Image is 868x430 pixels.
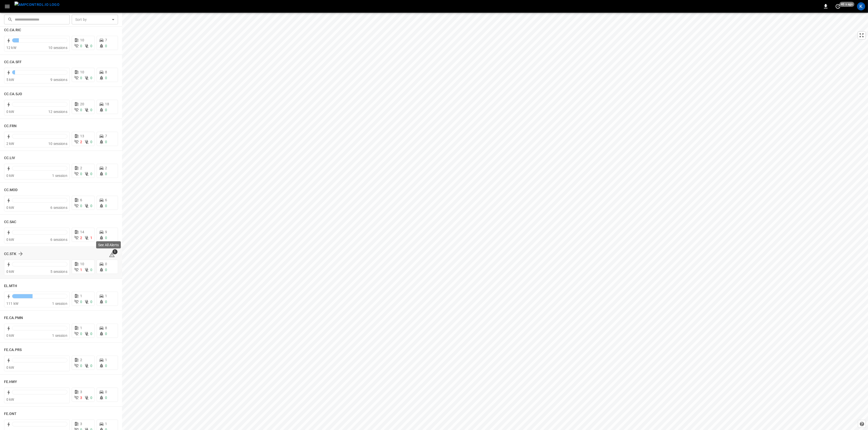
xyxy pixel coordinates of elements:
[6,174,14,178] span: 0 kW
[80,198,82,202] span: 6
[4,411,17,417] h6: FE.ONT
[105,262,107,266] span: 0
[4,27,21,33] h6: CC.CA.RIC
[80,134,84,138] span: 13
[6,46,16,50] span: 12 kW
[105,294,107,298] span: 1
[80,38,84,42] span: 10
[14,2,60,8] img: ampcontrol.io logo
[6,238,14,242] span: 0 kW
[80,300,82,304] span: 0
[4,187,18,193] h6: CC.MOD
[105,134,107,138] span: 7
[105,140,107,144] span: 0
[80,70,84,74] span: 10
[80,268,82,272] span: 1
[50,78,67,82] span: 9 sessions
[80,204,82,208] span: 0
[80,422,82,426] span: 3
[6,270,14,274] span: 0 kW
[105,204,107,208] span: 0
[80,326,82,330] span: 1
[50,270,67,274] span: 5 sessions
[4,315,23,321] h6: FE.CA.PMN
[4,59,22,65] h6: CC.CA.SFF
[4,283,17,289] h6: EL.MTH
[80,262,84,266] span: 10
[48,142,67,146] span: 10 sessions
[105,76,107,80] span: 0
[6,398,14,402] span: 0 kW
[90,204,92,208] span: 0
[105,396,107,400] span: 0
[52,302,67,306] span: 1 session
[105,358,107,362] span: 1
[105,172,107,176] span: 0
[80,108,82,112] span: 0
[90,108,92,112] span: 0
[840,2,855,7] span: 40 s ago
[48,110,67,114] span: 12 sessions
[80,390,82,394] span: 3
[105,102,109,106] span: 18
[80,230,84,234] span: 14
[6,366,14,370] span: 0 kW
[90,172,92,176] span: 0
[105,364,107,368] span: 0
[105,230,107,234] span: 9
[4,91,22,97] h6: CC.CA.SJO
[80,172,82,176] span: 0
[50,238,67,242] span: 6 sessions
[4,123,17,129] h6: CC.FRN
[6,206,14,210] span: 0 kW
[105,332,107,336] span: 0
[80,294,82,298] span: 1
[52,174,67,178] span: 1 session
[80,358,82,362] span: 2
[50,206,67,210] span: 6 sessions
[105,70,107,74] span: 8
[80,236,82,240] span: 2
[4,219,17,225] h6: CC.SAC
[90,332,92,336] span: 0
[80,364,82,368] span: 0
[105,236,107,240] span: 0
[80,140,82,144] span: 2
[90,268,92,272] span: 0
[80,76,82,80] span: 0
[105,422,107,426] span: 1
[4,251,17,257] h6: CC.STK
[6,142,14,146] span: 2 kW
[105,44,107,48] span: 0
[80,166,82,170] span: 2
[90,236,92,240] span: 1
[105,108,107,112] span: 0
[90,140,92,144] span: 0
[105,198,107,202] span: 6
[4,155,15,161] h6: CC.LIV
[105,166,107,170] span: 2
[90,44,92,48] span: 0
[6,302,18,306] span: 111 kW
[98,242,119,247] p: See All Alerts
[857,2,865,10] div: profile-icon
[105,300,107,304] span: 0
[4,379,17,385] h6: FE.HWY
[4,347,22,353] h6: FE.CA.PRS
[48,46,67,50] span: 10 sessions
[6,110,14,114] span: 0 kW
[90,300,92,304] span: 0
[52,334,67,338] span: 1 session
[105,326,107,330] span: 8
[105,38,107,42] span: 7
[6,334,14,338] span: 0 kW
[80,102,84,106] span: 20
[105,268,107,272] span: 0
[80,396,82,400] span: 3
[6,78,14,82] span: 5 kW
[80,44,82,48] span: 0
[90,364,92,368] span: 0
[90,396,92,400] span: 0
[834,2,842,10] button: set refresh interval
[105,390,107,394] span: 0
